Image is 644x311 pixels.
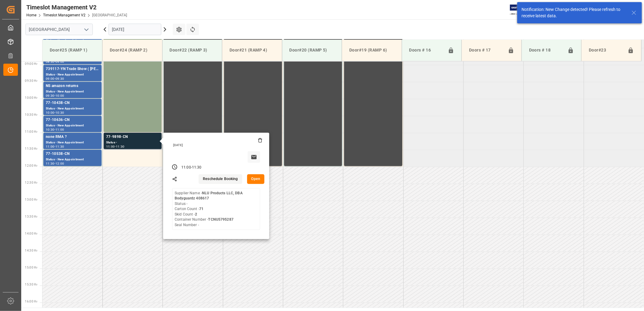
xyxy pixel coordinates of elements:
[46,157,99,162] div: Status - New Appointment
[467,45,505,56] div: Doors # 17
[82,25,91,34] button: open menu
[25,164,37,167] span: 12:00 Hr
[46,106,99,111] div: Status - New Appointment
[199,207,203,211] b: 71
[46,151,99,157] div: 77-10538-CN
[46,66,99,72] div: 739117-YN Trade Show ( [PERSON_NAME] ) ?
[25,62,37,65] span: 09:00 Hr
[407,45,446,56] div: Doors # 16
[347,45,397,56] div: Door#19 (RAMP 6)
[46,162,55,165] div: 11:30
[55,77,64,80] div: 09:30
[55,162,64,165] div: 12:00
[55,94,64,97] div: 10:00
[247,174,265,184] button: Open
[227,45,277,56] div: Door#21 (RAMP 4)
[55,128,55,131] div: -
[287,45,337,56] div: Door#20 (RAMP 5)
[586,45,625,56] div: Door#23
[46,72,99,77] div: Status - New Appointment
[25,147,37,150] span: 11:30 Hr
[46,111,55,114] div: 10:00
[46,145,55,148] div: 11:00
[46,117,99,123] div: 77-10636-CN
[115,145,116,148] div: -
[55,60,64,63] div: 09:00
[107,45,157,56] div: Door#24 (RAMP 2)
[46,134,99,140] div: none RMA ?
[26,13,36,17] a: Home
[55,94,55,97] div: -
[106,145,115,148] div: 11:00
[46,89,99,94] div: Status - New Appointment
[25,181,37,184] span: 12:30 Hr
[43,13,86,17] a: Timeslot Management V2
[55,128,64,131] div: 11:00
[25,300,37,303] span: 16:00 Hr
[25,249,37,252] span: 14:30 Hr
[167,45,217,56] div: Door#22 (RAMP 3)
[25,96,37,99] span: 10:00 Hr
[46,123,99,128] div: Status - New Appointment
[46,128,55,131] div: 10:30
[208,217,233,222] b: TCNU5795287
[47,45,97,56] div: Door#25 (RAMP 1)
[175,191,258,228] div: Supplier Name - Status - Carton Count - Skid Count - Container Number - Seal Number -
[116,145,125,148] div: 11:30
[199,174,242,184] button: Reschedule Booking
[25,130,37,133] span: 11:00 Hr
[181,165,191,170] div: 11:00
[527,45,565,56] div: Doors # 18
[106,134,159,140] div: 77-9898-CN
[46,83,99,89] div: NS amazon returns
[195,212,197,216] b: 2
[191,165,192,170] div: -
[46,140,99,145] div: Status - New Appointment
[55,111,64,114] div: 10:30
[55,111,55,114] div: -
[25,198,37,201] span: 13:00 Hr
[106,140,159,145] div: Status -
[25,215,37,218] span: 13:30 Hr
[46,94,55,97] div: 09:30
[26,3,127,12] div: Timeslot Management V2
[522,6,626,19] div: Notification: New Change detected! Please refresh to receive latest data.
[55,77,55,80] div: -
[510,5,531,15] img: Exertis%20JAM%20-%20Email%20Logo.jpg_1722504956.jpg
[55,162,55,165] div: -
[25,113,37,116] span: 10:30 Hr
[25,232,37,235] span: 14:00 Hr
[46,60,55,63] div: 08:30
[46,100,99,106] div: 77-10438-CN
[25,266,37,269] span: 15:00 Hr
[25,79,37,82] span: 09:30 Hr
[109,24,161,35] input: DD.MM.YYYY
[25,24,93,35] input: Type to search/select
[55,60,55,63] div: -
[55,145,64,148] div: 11:30
[171,143,263,147] div: [DATE]
[55,145,55,148] div: -
[175,191,243,201] b: NLU Products LLC, DBA Bodyguardz 408617
[25,283,37,286] span: 15:30 Hr
[192,165,202,170] div: 11:30
[46,77,55,80] div: 09:00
